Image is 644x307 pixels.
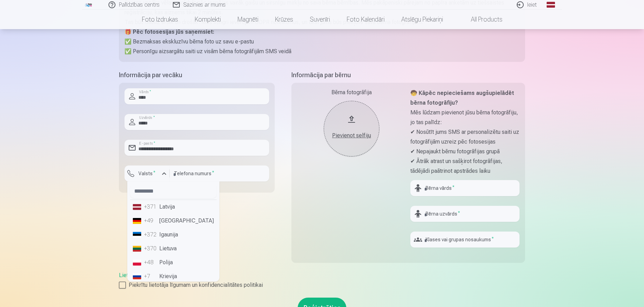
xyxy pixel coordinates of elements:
a: Foto kalendāri [338,10,393,29]
button: Pievienot selfiju [324,101,379,156]
a: Komplekti [186,10,229,29]
h5: Informācija par bērnu [291,70,525,80]
label: Piekrītu lietotāja līgumam un konfidencialitātes politikai [119,281,525,289]
h5: Informācija par vecāku [119,70,275,80]
a: Foto izdrukas [134,10,186,29]
a: Magnēti [229,10,267,29]
button: Valsts* [124,165,170,181]
p: ✅ Personīgu aizsargātu saiti uz visām bērna fotogrāfijām SMS veidā [124,47,520,56]
p: ✔ Ātrāk atrast un sašķirot fotogrāfijas, tādējādi paātrinot apstrādes laiku [410,156,520,176]
img: /fa1 [85,3,92,7]
a: Lietošanas līgums [119,272,163,278]
li: Krievija [130,269,217,283]
li: Polija [130,256,217,269]
div: +370 [144,244,158,253]
div: +49 [144,217,158,225]
strong: 🎁 Pēc fotosesijas jūs saņemsiet: [124,29,214,35]
li: [GEOGRAPHIC_DATA] [130,214,217,228]
div: Pievienot selfiju [331,131,372,140]
a: Krūzes [267,10,301,29]
p: ✔ Nepajaukt bērnu fotogrāfijas grupā [410,147,520,156]
p: ✅ Bezmaksas ekskluzīvu bērna foto uz savu e-pastu [124,37,520,47]
label: Valsts [136,170,158,177]
a: Atslēgu piekariņi [393,10,451,29]
a: Suvenīri [301,10,338,29]
div: +48 [144,258,158,267]
p: ✔ Nosūtīt jums SMS ar personalizētu saiti uz fotogrāfijām uzreiz pēc fotosesijas [410,127,520,147]
div: Bērna fotogrāfija [297,88,406,97]
li: Igaunija [130,228,217,242]
div: +371 [144,203,158,211]
strong: 🧒 Kāpēc nepieciešams augšupielādēt bērna fotogrāfiju? [410,90,514,106]
li: Lietuva [130,242,217,256]
div: +372 [144,231,158,239]
div: +7 [144,272,158,281]
div: , [119,271,525,289]
li: Latvija [130,200,217,214]
p: Mēs lūdzam pievienot jūsu bērna fotogrāfiju, jo tas palīdz: [410,108,520,127]
a: All products [451,10,511,29]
